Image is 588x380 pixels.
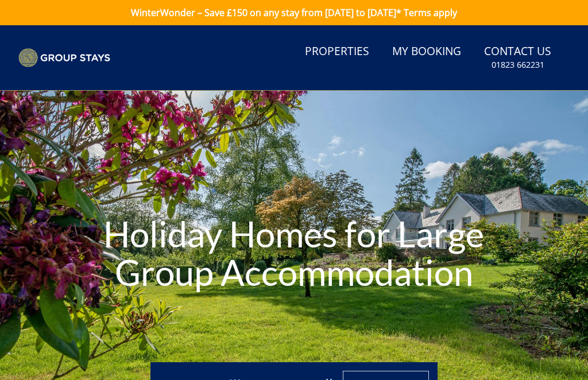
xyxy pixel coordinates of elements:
h1: Holiday Homes for Large Group Accommodation [88,192,500,315]
img: Group Stays [18,48,110,68]
small: 01823 662231 [492,59,544,71]
a: My Booking [388,39,466,65]
a: Properties [300,39,374,65]
a: Contact Us01823 662231 [479,39,556,76]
